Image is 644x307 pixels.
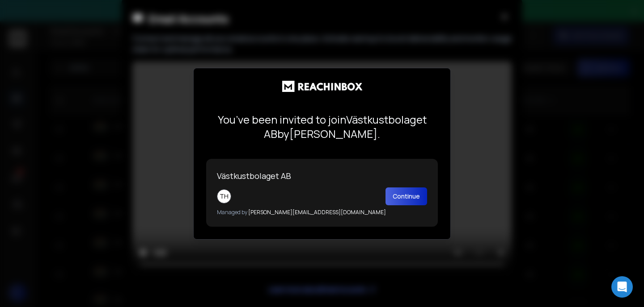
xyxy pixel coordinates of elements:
p: Västkustbolaget AB [217,170,427,182]
div: Open Intercom Messenger [611,276,633,298]
div: TH [217,189,231,203]
p: You’ve been invited to join Västkustbolaget AB by [PERSON_NAME] . [206,112,438,141]
p: [PERSON_NAME][EMAIL_ADDRESS][DOMAIN_NAME] [217,209,427,216]
span: Managed by [217,208,247,216]
button: Continue [386,187,427,205]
